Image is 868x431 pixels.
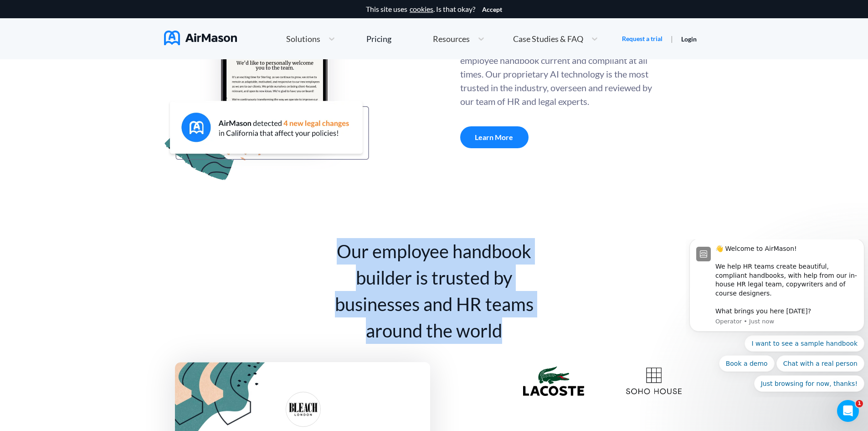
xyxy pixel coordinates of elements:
img: Profile image for Operator [10,7,25,22]
span: Solutions [286,35,320,43]
div: Pricing [366,35,391,43]
img: soho_house [626,367,682,395]
div: Soho House Employee Handbook [604,367,704,395]
a: Request a trial [622,34,663,43]
a: Login [681,35,697,43]
span: Case Studies & FAQ [513,35,583,43]
div: Message content [30,5,172,77]
div: 👋 Welcome to AirMason! We help HR teams create beautiful, compliant handbooks, with help from our... [30,5,172,77]
button: Accept cookies [482,6,502,13]
button: Quick reply: Chat with a real person [91,116,179,132]
iframe: Intercom live chat [837,400,859,422]
a: cookies [410,5,433,13]
img: AirMason Logo [164,31,237,45]
span: | [671,34,673,43]
span: Resources [433,35,470,43]
button: Quick reply: Just browsing for now, thanks! [68,136,179,152]
img: lacoste [523,366,584,396]
a: Pricing [366,31,391,47]
button: Quick reply: I want to see a sample handbook [59,96,179,112]
div: Quick reply options [4,96,179,152]
iframe: Intercom notifications message [686,239,868,397]
a: Learn More [460,126,529,148]
img: bleach-9dcfa0f52054c31d46218b32586c0054.jpg [286,392,321,427]
div: Lacoste Employee Handbook [503,366,604,396]
div: AirMason’s Automated Policy Updates keep your employee handbook current and compliant at all time... [460,40,654,108]
span: 1 [856,400,863,407]
div: Our employee handbook builder is trusted by businesses and HR teams around the world [320,238,548,344]
p: Message from Operator, sent Just now [30,78,172,86]
button: Quick reply: Book a demo [33,116,89,132]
